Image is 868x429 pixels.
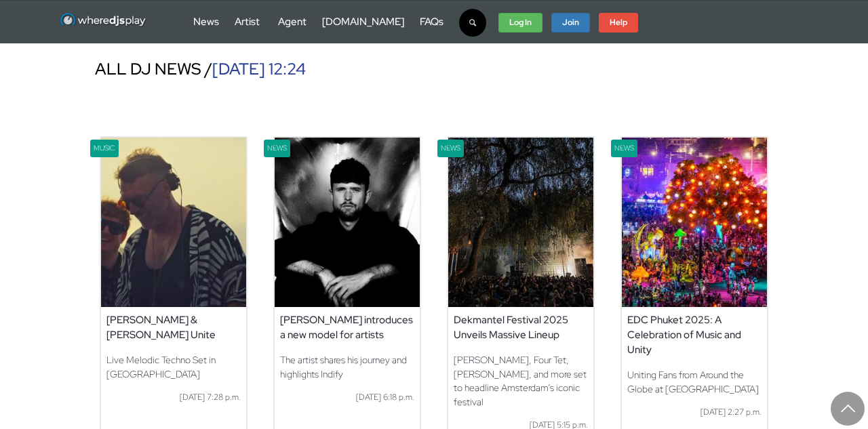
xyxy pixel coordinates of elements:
div: News [437,140,465,157]
div: Uniting Fans from Around the Globe at [GEOGRAPHIC_DATA] [622,363,767,401]
div: Live Melodic Techno Set in [GEOGRAPHIC_DATA] [101,348,246,386]
div: [PERSON_NAME], Four Tet, [PERSON_NAME], and more set to headline Amsterdam’s iconic festival [448,348,593,414]
div: The artist shares his journey and highlights Indify [275,348,420,386]
div: [PERSON_NAME] introduces a new model for artists [275,307,420,348]
div: Dekmantel Festival 2025 Unveils Massive Lineup [448,307,593,348]
a: Agent [278,15,307,28]
div: [PERSON_NAME] & [PERSON_NAME] Unite [101,307,246,348]
a: Artist [235,15,260,28]
img: keyboard [448,138,593,307]
strong: Help [610,17,627,28]
a: [DOMAIN_NAME] [322,15,404,28]
img: WhereDJsPlay [60,12,147,29]
img: keyboard [275,138,420,307]
a: Log In [498,13,542,33]
div: ALL DJ NEWS / [87,49,781,89]
strong: Join [562,17,579,28]
a: Join [551,13,590,33]
div: News [264,140,291,157]
div: [DATE] 7:28 p.m. [101,386,246,409]
img: keyboard [622,138,767,307]
div: News [611,140,638,157]
strong: Log In [509,17,532,28]
div: [DATE] 2:27 p.m. [622,401,767,424]
span: [DATE] 12:24 [212,58,306,79]
a: Help [599,13,638,33]
img: keyboard [101,138,246,307]
div: [DATE] 6:18 p.m. [275,386,420,409]
div: EDC Phuket 2025: A Celebration of Music and Unity [622,307,767,363]
a: FAQs [420,15,443,28]
div: Music [90,140,119,157]
a: News [193,15,219,28]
